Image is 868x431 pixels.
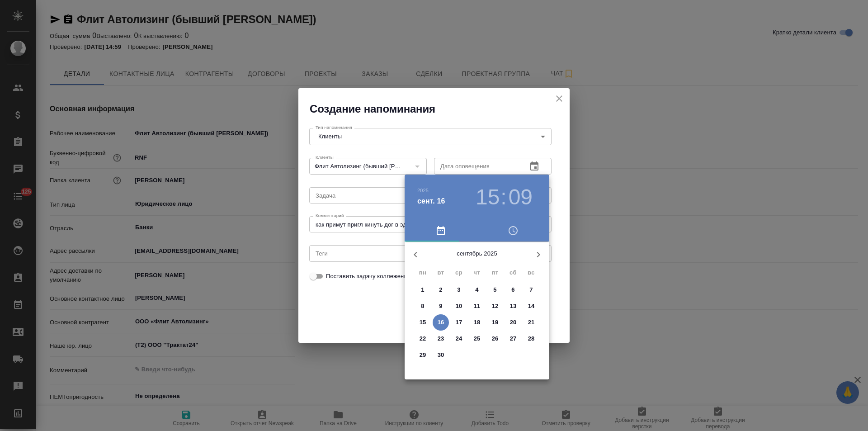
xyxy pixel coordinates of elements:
[420,318,426,327] p: 15
[421,285,424,294] p: 1
[433,282,449,298] button: 2
[420,350,426,360] p: 29
[487,268,503,277] span: пт
[474,318,481,327] p: 18
[510,302,517,311] p: 13
[476,185,500,210] button: 15
[433,298,449,314] button: 9
[456,302,462,311] p: 10
[451,314,467,331] button: 17
[469,331,485,347] button: 25
[451,331,467,347] button: 24
[438,350,444,360] p: 30
[500,185,506,210] h3: :
[523,282,539,298] button: 7
[417,196,445,207] button: сент. 16
[523,331,539,347] button: 28
[505,331,521,347] button: 27
[487,314,503,331] button: 19
[415,331,431,347] button: 22
[451,282,467,298] button: 3
[509,185,533,210] button: 09
[492,302,499,311] p: 12
[415,314,431,331] button: 15
[451,298,467,314] button: 10
[505,268,521,277] span: сб
[475,285,478,294] p: 4
[415,268,431,277] span: пн
[451,268,467,277] span: ср
[505,282,521,298] button: 6
[474,334,481,343] p: 25
[492,318,499,327] p: 19
[505,298,521,314] button: 13
[510,334,517,343] p: 27
[523,268,539,277] span: вс
[438,318,444,327] p: 16
[420,334,426,343] p: 22
[487,298,503,314] button: 12
[528,302,535,311] p: 14
[439,302,442,311] p: 9
[528,318,535,327] p: 21
[415,298,431,314] button: 8
[469,282,485,298] button: 4
[469,268,485,277] span: чт
[456,318,462,327] p: 17
[510,318,517,327] p: 20
[528,334,535,343] p: 28
[487,282,503,298] button: 5
[421,302,424,311] p: 8
[433,331,449,347] button: 23
[433,268,449,277] span: вт
[505,314,521,331] button: 20
[469,314,485,331] button: 18
[433,314,449,331] button: 16
[426,249,528,258] p: сентябрь 2025
[439,285,442,294] p: 2
[511,285,514,294] p: 6
[457,285,460,294] p: 3
[487,331,503,347] button: 26
[469,298,485,314] button: 11
[433,347,449,363] button: 30
[438,334,444,343] p: 23
[474,302,481,311] p: 11
[523,314,539,331] button: 21
[523,298,539,314] button: 14
[529,285,533,294] p: 7
[417,188,429,193] button: 2025
[415,282,431,298] button: 1
[456,334,462,343] p: 24
[493,285,496,294] p: 5
[492,334,499,343] p: 26
[415,347,431,363] button: 29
